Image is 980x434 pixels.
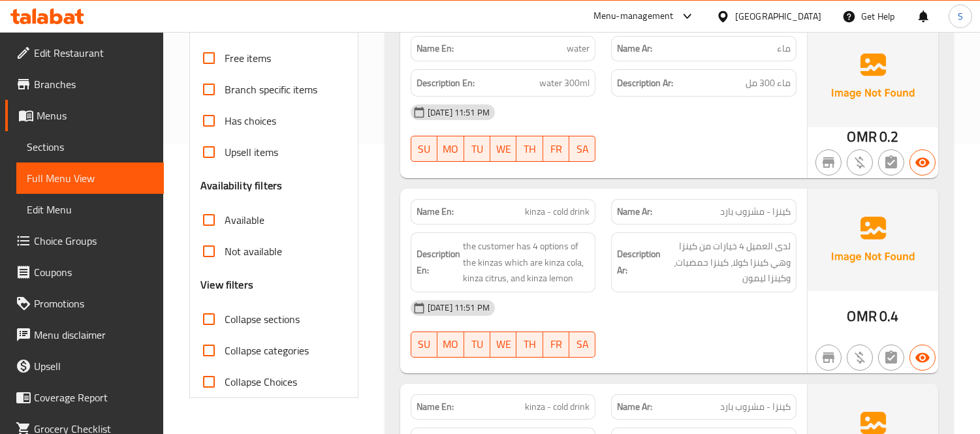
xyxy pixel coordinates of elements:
span: Coupons [34,264,153,280]
button: Available [909,149,936,176]
strong: Name En: [417,42,454,55]
button: FR [543,332,569,358]
span: Collapse Choices [225,374,297,390]
span: Collapse sections [225,311,300,327]
span: MO [443,335,458,354]
span: WE [496,140,511,159]
a: Menu disclaimer [5,319,164,350]
a: Edit Restaurant [5,37,164,69]
span: Full Menu View [27,170,153,186]
button: Purchased item [847,149,873,176]
strong: Name Ar: [617,400,652,414]
span: TU [469,140,485,159]
button: SU [411,332,437,358]
span: FR [548,335,564,354]
span: Edit Restaurant [34,45,153,61]
span: كينزا - مشروب بارد [720,400,791,414]
span: water [567,42,590,55]
button: WE [490,136,516,162]
span: SA [575,335,590,354]
button: WE [490,332,516,358]
button: MO [437,332,464,358]
span: OMR [847,303,877,329]
button: TH [516,332,543,358]
span: SA [575,140,590,159]
span: Upsell items [225,144,278,160]
strong: Name En: [417,400,454,414]
span: the customer has 4 options of the kinzas which are kinza cola, kinza citrus, and kinza lemon [463,238,590,287]
span: كينزا - مشروب بارد [720,205,791,219]
button: FR [543,136,569,162]
span: Coverage Report [34,390,153,405]
strong: Description En: [417,75,475,91]
span: Promotions [34,296,153,311]
a: Upsell [5,350,164,382]
span: TH [522,140,537,159]
a: Coupons [5,256,164,288]
button: TU [464,332,490,358]
button: Not branch specific item [815,345,842,371]
span: WE [496,335,511,354]
span: Free items [225,50,271,66]
span: Collapse categories [225,343,309,358]
a: Promotions [5,288,164,319]
span: Edit Menu [27,202,153,217]
strong: Description Ar: [617,75,673,91]
img: Ae5nvW7+0k+MAAAAAElFTkSuQmCC [808,25,938,127]
button: SA [569,136,595,162]
span: MO [443,140,458,159]
button: Purchased item [847,345,873,371]
span: Choice Groups [34,233,153,249]
span: Not available [225,243,282,259]
a: Menus [5,100,164,131]
button: Available [909,345,936,371]
span: kinza - cold drink [525,400,590,414]
strong: Description Ar: [617,246,661,278]
span: Branch specific items [225,82,317,97]
div: [GEOGRAPHIC_DATA] [735,9,821,23]
strong: Name Ar: [617,42,652,55]
span: Has choices [225,113,276,129]
h3: Availability filters [200,178,282,193]
strong: Name En: [417,205,454,219]
button: Not has choices [878,149,904,176]
a: Choice Groups [5,225,164,256]
h3: View filters [200,277,253,292]
a: Edit Menu [16,194,164,225]
span: Upsell [34,358,153,374]
a: Sections [16,131,164,163]
span: Available [225,212,264,228]
span: Sections [27,139,153,155]
button: Not has choices [878,345,904,371]
button: SA [569,332,595,358]
span: SU [417,140,432,159]
span: ماء 300 مل [746,75,791,91]
button: TH [516,136,543,162]
span: Menu disclaimer [34,327,153,343]
span: Branches [34,76,153,92]
a: Coverage Report [5,382,164,413]
button: SU [411,136,437,162]
button: TU [464,136,490,162]
img: Ae5nvW7+0k+MAAAAAElFTkSuQmCC [808,189,938,290]
span: FR [548,140,564,159]
a: Full Menu View [16,163,164,194]
span: TU [469,335,485,354]
span: ماء [777,42,791,55]
button: Not branch specific item [815,149,842,176]
span: kinza - cold drink [525,205,590,219]
strong: Description En: [417,246,460,278]
div: Menu-management [593,8,674,24]
span: [DATE] 11:51 PM [422,302,495,314]
span: 0.4 [879,303,898,329]
span: SU [417,335,432,354]
span: TH [522,335,537,354]
span: لدى العميل 4 خيارات من كينزا وهي كينزا كولا، كينزا حمضيات، وكينزا ليمون [663,238,791,287]
span: water 300ml [539,75,590,91]
button: MO [437,136,464,162]
span: S [958,9,963,23]
span: 0.2 [879,124,898,149]
strong: Name Ar: [617,205,652,219]
span: Menus [37,108,153,123]
a: Branches [5,69,164,100]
